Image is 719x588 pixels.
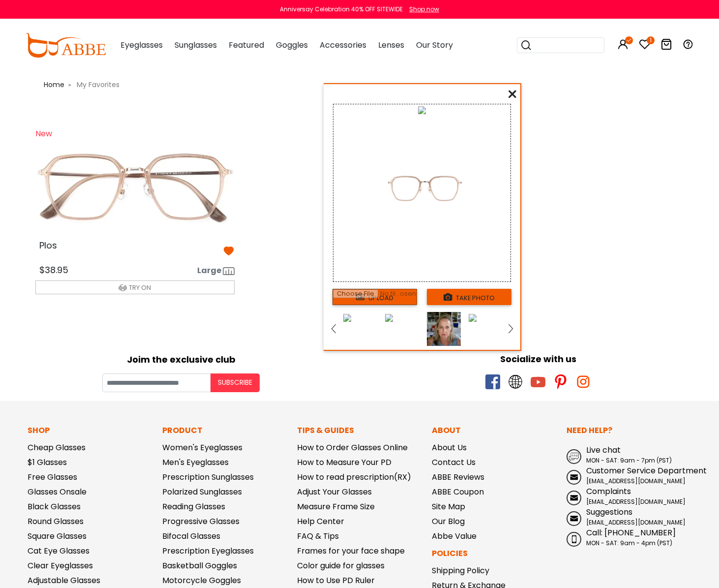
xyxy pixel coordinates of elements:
[297,575,375,586] a: How to Use PD Ruler
[197,265,221,277] span: Large
[427,312,461,346] img: cb1e0paMsjbRuXyGRgne96fFRczEMompkwTD0iATM32PdTdNxXkPbQT8DHYSe1fGYcqN4TauZIRQQKvCLOKgfAJdcrxfKmRkR...
[567,425,691,436] p: Need Help?
[28,530,87,542] a: Square Glasses
[229,39,264,51] span: Featured
[119,283,127,292] img: tryon
[385,314,393,322] img: 241579.png
[432,442,467,453] a: About Us
[320,39,366,51] span: Accessories
[162,486,242,497] a: Polarized Sunglasses
[223,267,235,275] img: size ruler
[297,516,344,527] a: Help Center
[68,82,71,89] i: >
[586,477,686,485] span: [EMAIL_ADDRESS][DOMAIN_NAME]
[35,122,85,149] div: New
[39,264,68,276] span: $38.95
[129,283,151,292] span: TRY ON
[28,560,93,571] a: Clear Eyeglasses
[427,289,511,305] button: take photo
[297,530,339,542] a: FAQ & Tips
[297,457,391,468] a: How to Measure Your PD
[297,442,408,453] a: How to Order Glasses Online
[432,457,476,468] a: Contact Us
[25,33,106,58] img: abbeglasses.com
[331,324,335,333] img: left.png
[332,289,417,305] button: upload
[384,168,466,209] img: original.png
[432,516,465,527] a: Our Blog
[432,501,465,512] a: Site Map
[35,280,235,294] button: TRY ON
[297,560,385,571] a: Color guide for glasses
[28,425,152,436] p: Shop
[567,486,691,506] a: Complaints [EMAIL_ADDRESS][DOMAIN_NAME]
[586,444,621,456] span: Live chat
[469,314,477,322] img: 289900.png
[73,80,123,90] span: My Favorites
[44,80,64,90] span: Home
[162,425,287,436] p: Product
[297,425,422,436] p: Tips & Guides
[162,457,229,468] a: Men's Eyeglasses
[432,425,557,436] p: About
[586,506,632,518] span: Suggestions
[586,456,672,464] span: MON - SAT: 9am - 7pm (PST)
[432,486,484,497] a: ABBE Coupon
[576,374,591,389] span: instagram
[418,106,426,114] img: 311576.png
[586,518,686,526] span: [EMAIL_ADDRESS][DOMAIN_NAME]
[639,40,651,52] a: 1
[432,530,477,542] a: Abbe Value
[567,465,691,486] a: Customer Service Department [EMAIL_ADDRESS][DOMAIN_NAME]
[28,545,90,557] a: Cat Eye Glasses
[276,39,308,51] span: Goggles
[162,442,242,453] a: Women's Eyeglasses
[364,352,712,366] div: Socialize with us
[162,501,225,512] a: Reading Glasses
[44,79,64,90] a: Home
[416,39,453,51] span: Our Story
[28,575,100,586] a: Adjustable Glasses
[297,501,375,512] a: Measure Frame Size
[567,527,691,548] a: Call: [PHONE_NUMBER] MON - SAT: 9am - 4pm (PST)
[586,527,676,538] span: Call: [PHONE_NUMBER]
[175,39,217,51] span: Sunglasses
[432,471,484,483] a: ABBE Reviews
[432,565,489,576] a: Shipping Policy
[297,545,405,557] a: Frames for your face shape
[210,373,260,392] button: Subscribe
[162,471,254,483] a: Prescription Sunglasses
[7,351,355,366] div: Joim the exclusive club
[378,39,404,51] span: Lenses
[162,545,254,557] a: Prescription Eyeglasses
[162,530,220,542] a: Bifocal Glasses
[39,239,57,251] span: Plos
[343,314,351,322] img: 241580.png
[162,516,240,527] a: Progressive Glasses
[508,374,523,389] span: twitter
[297,471,411,483] a: How to read prescription(RX)
[102,373,210,392] input: Your email
[297,486,372,497] a: Adjust Your Glasses
[28,486,87,497] a: Glasses Onsale
[567,444,691,465] a: Live chat MON - SAT: 9am - 7pm (PST)
[586,465,707,476] span: Customer Service Department
[485,374,500,389] span: facebook
[553,374,568,389] span: pinterest
[509,324,512,333] img: right.png
[28,442,86,453] a: Cheap Glasses
[28,501,81,512] a: Black Glasses
[120,39,163,51] span: Eyeglasses
[404,5,439,13] a: Shop now
[586,539,672,547] span: MON - SAT: 9am - 4pm (PST)
[162,575,241,586] a: Motorcycle Goggles
[586,486,631,497] span: Complaints
[28,457,67,468] a: $1 Glasses
[409,5,439,14] div: Shop now
[531,374,545,389] span: youtube
[28,516,84,527] a: Round Glasses
[432,548,557,559] p: Policies
[280,5,403,14] div: Anniversay Celebration 40% OFF SITEWIDE
[28,471,77,483] a: Free Glasses
[567,506,691,527] a: Suggestions [EMAIL_ADDRESS][DOMAIN_NAME]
